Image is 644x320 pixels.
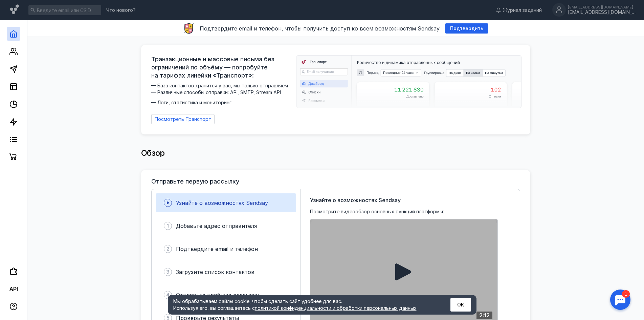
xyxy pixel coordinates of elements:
span: 3 [166,269,170,275]
span: 4 [166,292,170,298]
span: Подтвердить [450,26,483,31]
span: Подтвердите email и телефон, чтобы получить доступ ко всем возможностям Sendsay [200,25,440,32]
span: Транзакционные и массовые письма без ограничений по объёму — попробуйте на тарифах линейки «Транс... [151,55,292,80]
a: политикой конфиденциальности и обработки персональных данных [255,305,417,311]
span: Загрузите список контактов [176,269,254,275]
div: Мы обрабатываем файлы cookie, чтобы сделать сайт удобнее для вас. Используя его, вы соглашаетесь c [173,298,434,312]
button: Подтвердить [445,23,488,34]
div: 1 [15,4,23,12]
span: 1 [167,222,169,229]
img: dashboard-transport-banner [296,56,521,108]
input: Введите email или CSID [28,5,101,15]
h3: Отправьте первую рассылку [151,178,239,185]
span: Что нового? [106,8,136,13]
span: Посмотрите видеообзор основных функций платформы: [310,208,444,215]
span: Отправьте пробную рассылку [176,292,259,298]
a: Что нового? [103,8,139,13]
span: 2 [166,246,170,252]
a: Журнал заданий [492,7,545,14]
span: Добавьте адрес отправителя [176,222,257,229]
span: Посмотреть Транспорт [155,116,211,122]
span: Журнал заданий [503,7,542,14]
span: Узнайте о возможностях Sendsay [176,199,268,206]
button: ОК [450,298,471,312]
div: [EMAIL_ADDRESS][DOMAIN_NAME] [568,9,636,15]
div: [EMAIL_ADDRESS][DOMAIN_NAME] [568,5,636,9]
div: 2:12 [476,312,492,319]
span: — База контактов хранится у вас, мы только отправляем — Различные способы отправки: API, SMTP, St... [151,82,292,106]
span: Обзор [141,148,165,158]
a: Посмотреть Транспорт [151,114,215,124]
span: Узнайте о возможностях Sendsay [310,196,401,204]
span: Подтвердите email и телефон [176,246,258,252]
